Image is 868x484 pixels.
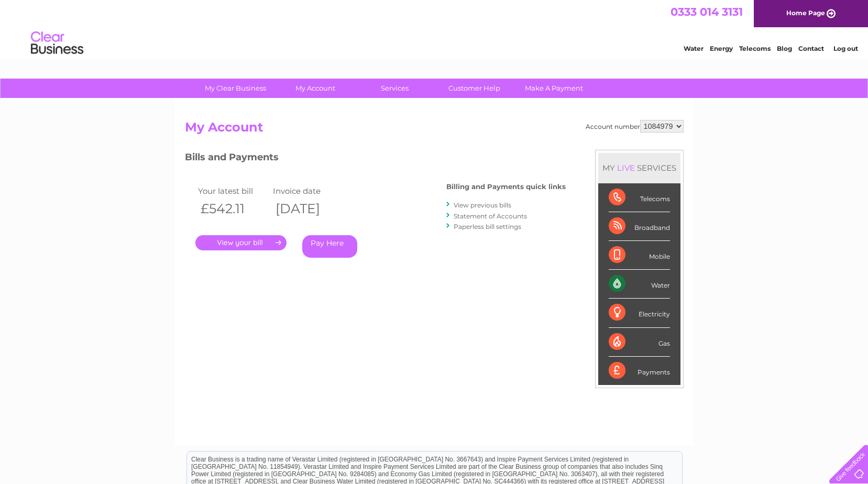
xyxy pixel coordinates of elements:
a: 0333 014 3131 [671,5,743,18]
a: View previous bills [454,201,511,209]
td: Invoice date [270,184,346,198]
a: Telecoms [739,45,771,52]
div: Account number [586,120,684,133]
a: Pay Here [302,235,357,258]
h4: Billing and Payments quick links [446,183,566,191]
a: Make A Payment [511,79,597,98]
a: Statement of Accounts [454,212,527,220]
div: Telecoms [609,183,670,212]
a: Paperless bill settings [454,223,521,230]
div: MY SERVICES [598,153,680,183]
a: Energy [710,45,733,52]
a: Log out [833,45,858,52]
a: Customer Help [431,79,518,98]
div: Electricity [609,299,670,327]
td: Your latest bill [195,184,271,198]
div: Broadband [609,212,670,241]
a: My Account [272,79,358,98]
div: Payments [609,357,670,385]
a: Contact [798,45,824,52]
th: [DATE] [270,198,346,219]
a: Water [684,45,704,52]
div: Mobile [609,241,670,270]
div: Gas [609,328,670,357]
a: . [195,235,287,250]
div: LIVE [615,163,637,173]
div: Clear Business is a trading name of Verastar Limited (registered in [GEOGRAPHIC_DATA] No. 3667643... [187,6,682,51]
a: Blog [777,45,792,52]
th: £542.11 [195,198,271,219]
img: logo.png [30,27,84,59]
a: Services [351,79,438,98]
a: My Clear Business [192,79,279,98]
div: Water [609,270,670,299]
h2: My Account [185,120,684,140]
h3: Bills and Payments [185,150,566,168]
